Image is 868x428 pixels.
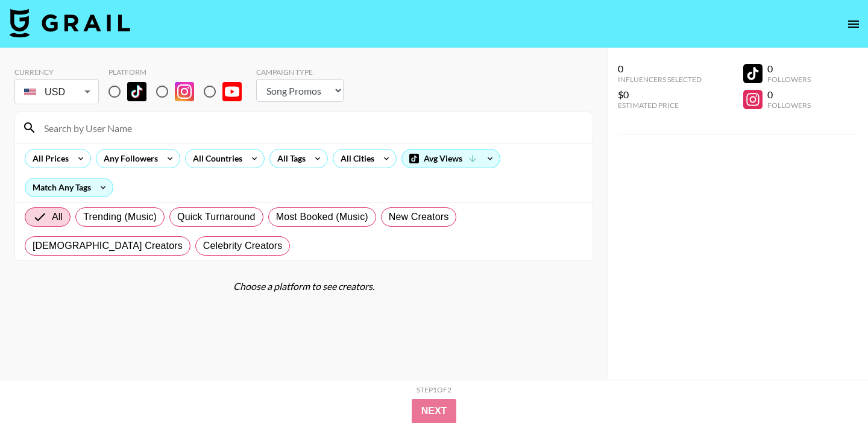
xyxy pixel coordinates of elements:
[767,75,811,84] div: Followers
[222,82,242,101] img: YouTube
[618,63,702,75] div: 0
[83,210,157,224] span: Trending (Music)
[841,12,866,36] button: open drawer
[10,8,130,37] img: Grail Talent
[25,149,71,168] div: All Prices
[14,280,593,292] div: Choose a platform to see creators.
[412,399,457,423] button: Next
[175,82,194,101] img: Instagram
[33,239,183,253] span: [DEMOGRAPHIC_DATA] Creators
[52,210,63,224] span: All
[256,68,344,77] div: Campaign Type
[402,149,500,168] div: Avg Views
[108,68,251,77] div: Platform
[618,75,702,84] div: Influencers Selected
[618,89,702,101] div: $0
[37,118,585,137] input: Search by User Name
[17,81,96,102] div: USD
[14,68,99,77] div: Currency
[276,210,368,224] span: Most Booked (Music)
[333,149,377,168] div: All Cities
[96,149,160,168] div: Any Followers
[177,210,256,224] span: Quick Turnaround
[618,101,702,110] div: Estimated Price
[270,149,308,168] div: All Tags
[127,82,146,101] img: TikTok
[25,178,113,197] div: Match Any Tags
[767,89,811,101] div: 0
[203,239,283,253] span: Celebrity Creators
[186,149,245,168] div: All Countries
[767,63,811,75] div: 0
[417,385,451,394] div: Step 1 of 2
[767,101,811,110] div: Followers
[389,210,449,224] span: New Creators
